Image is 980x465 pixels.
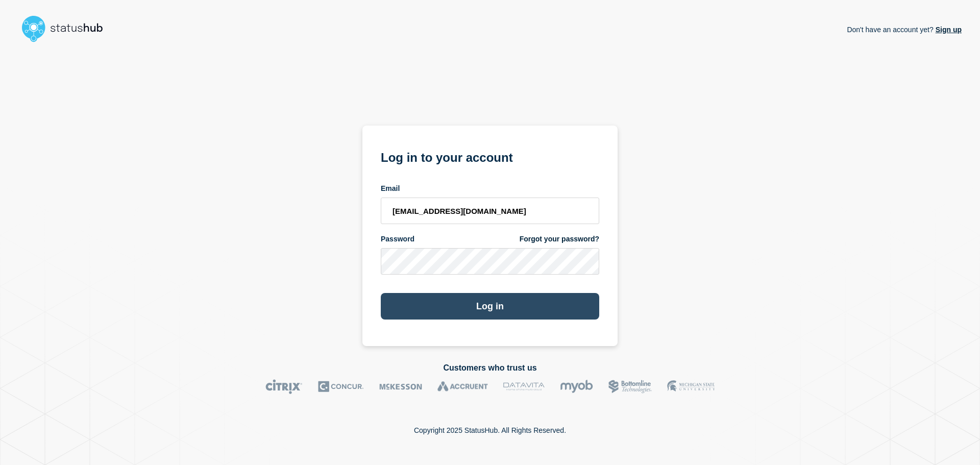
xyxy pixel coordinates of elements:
[847,17,962,42] p: Don't have an account yet?
[934,26,962,34] a: Sign up
[520,234,599,244] a: Forgot your password?
[381,147,599,166] h1: Log in to your account
[318,379,364,394] img: Concur logo
[414,426,566,434] p: Copyright 2025 StatusHub. All Rights Reserved.
[381,198,599,224] input: email input
[667,379,715,394] img: MSU logo
[608,379,652,394] img: Bottomline logo
[265,379,303,394] img: Citrix logo
[503,379,545,394] img: DataVita logo
[379,379,422,394] img: McKesson logo
[18,12,115,45] img: StatusHub logo
[381,248,599,275] input: password input
[18,363,962,373] h2: Customers who trust us
[560,379,593,394] img: myob logo
[381,184,400,193] span: Email
[381,234,414,244] span: Password
[437,379,488,394] img: Accruent logo
[381,293,599,320] button: Log in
